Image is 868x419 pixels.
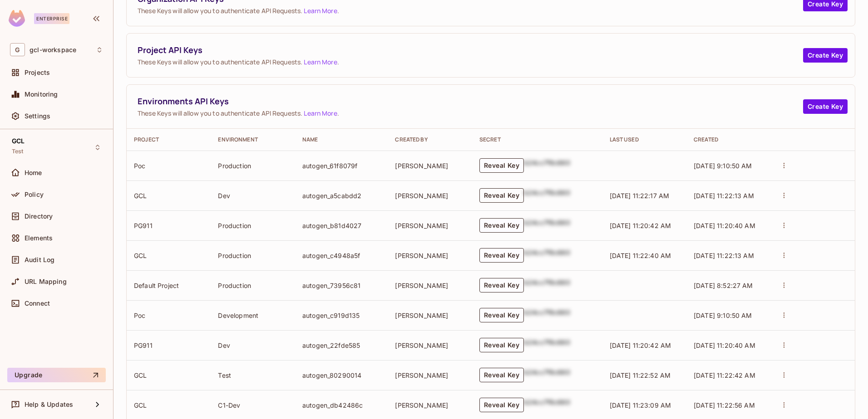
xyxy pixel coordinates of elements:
[12,148,24,155] span: Test
[134,136,203,143] div: Project
[295,151,388,180] td: autogen_61f8079f
[524,248,570,263] div: b24cc7f8c660
[778,399,790,411] button: actions
[524,188,570,203] div: b24cc7f8c660
[302,136,381,143] div: Name
[295,300,388,330] td: autogen_c919d135
[211,151,295,180] td: Production
[778,189,790,202] button: actions
[479,218,524,233] button: Reveal Key
[388,270,472,300] td: [PERSON_NAME]
[610,371,671,379] span: [DATE] 11:22:52 AM
[211,180,295,210] td: Dev
[388,180,472,210] td: [PERSON_NAME]
[395,136,464,143] div: Created By
[803,99,848,114] button: Create Key
[211,300,295,330] td: Development
[25,169,42,176] span: Home
[388,240,472,270] td: [PERSON_NAME]
[127,300,211,330] td: Poc
[138,96,803,107] span: Environments API Keys
[778,219,790,232] button: actions
[479,308,524,322] button: Reveal Key
[138,58,803,66] span: These Keys will allow you to authenticate API Requests. .
[694,371,755,379] span: [DATE] 11:22:42 AM
[127,360,211,390] td: GCL
[778,279,790,292] button: actions
[127,151,211,180] td: Poc
[10,43,25,56] span: G
[524,218,570,233] div: b24cc7f8c660
[694,312,752,319] span: [DATE] 9:10:50 AM
[524,308,570,322] div: b24cc7f8c660
[25,112,50,120] span: Settings
[610,222,671,229] span: [DATE] 11:20:42 AM
[694,282,753,289] span: [DATE] 8:52:27 AM
[127,210,211,240] td: PG911
[211,240,295,270] td: Production
[304,58,337,66] a: Learn More
[694,401,755,409] span: [DATE] 11:22:56 AM
[127,330,211,360] td: PG911
[138,109,803,117] span: These Keys will allow you to authenticate API Requests. .
[211,330,295,360] td: Dev
[610,136,679,143] div: Last Used
[479,136,595,143] div: Secret
[610,252,671,259] span: [DATE] 11:22:40 AM
[295,180,388,210] td: autogen_a5cabdd2
[388,210,472,240] td: [PERSON_NAME]
[127,270,211,300] td: Default Project
[127,240,211,270] td: GCL
[524,398,570,412] div: b24cc7f8c660
[25,300,50,307] span: Connect
[803,48,848,63] button: Create Key
[295,270,388,300] td: autogen_73956c81
[127,180,211,210] td: GCL
[138,6,803,15] span: These Keys will allow you to authenticate API Requests. .
[388,300,472,330] td: [PERSON_NAME]
[694,192,754,200] span: [DATE] 11:22:13 AM
[218,136,287,143] div: Environment
[30,46,76,54] span: Workspace: gcl-workspace
[9,10,25,27] img: SReyMgAAAABJRU5ErkJggg==
[694,222,755,229] span: [DATE] 11:20:40 AM
[610,401,671,409] span: [DATE] 11:23:09 AM
[12,137,25,145] span: GCL
[524,278,570,292] div: b24cc7f8c660
[694,136,763,143] div: Created
[778,249,790,262] button: actions
[479,158,524,173] button: Reveal Key
[25,256,54,263] span: Audit Log
[388,360,472,390] td: [PERSON_NAME]
[211,360,295,390] td: Test
[524,338,570,352] div: b24cc7f8c660
[479,398,524,412] button: Reveal Key
[295,330,388,360] td: autogen_22fde585
[479,188,524,203] button: Reveal Key
[778,309,790,322] button: actions
[25,278,67,285] span: URL Mapping
[25,401,73,408] span: Help & Updates
[479,278,524,292] button: Reveal Key
[211,210,295,240] td: Production
[295,240,388,270] td: autogen_c4948a5f
[778,159,790,172] button: actions
[388,151,472,180] td: [PERSON_NAME]
[479,248,524,263] button: Reveal Key
[694,252,754,259] span: [DATE] 11:22:13 AM
[25,191,44,198] span: Policy
[524,158,570,173] div: b24cc7f8c660
[211,270,295,300] td: Production
[25,213,53,220] span: Directory
[479,368,524,382] button: Reveal Key
[34,13,69,24] div: Enterprise
[7,368,106,382] button: Upgrade
[778,369,790,381] button: actions
[304,109,337,117] a: Learn More
[295,360,388,390] td: autogen_80290014
[778,339,790,351] button: actions
[694,162,752,170] span: [DATE] 9:10:50 AM
[524,368,570,382] div: b24cc7f8c660
[25,69,50,76] span: Projects
[479,338,524,352] button: Reveal Key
